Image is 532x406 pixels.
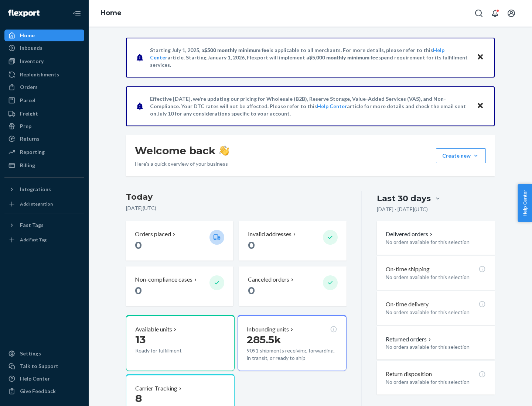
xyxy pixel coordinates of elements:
[126,266,233,306] button: Non-compliance cases 0
[135,239,142,251] span: 0
[436,148,486,163] button: Create new
[248,275,289,284] p: Canceled orders
[20,58,44,65] div: Inventory
[4,373,84,385] a: Help Center
[4,348,84,359] a: Settings
[475,101,485,111] button: Close
[20,221,44,229] div: Fast Tags
[247,347,337,362] p: 9091 shipments receiving, forwarding, in transit, or ready to ship
[248,230,291,238] p: Invalid addresses
[69,6,84,21] button: Close Navigation
[135,230,171,238] p: Orders placed
[386,343,486,351] p: No orders available for this selection
[100,9,122,17] a: Home
[135,384,177,393] p: Carrier Tracking
[4,360,84,372] a: Talk to Support
[386,309,486,316] p: No orders available for this selection
[135,160,229,168] p: Here’s a quick overview of your business
[135,347,204,354] p: Ready for fulfillment
[247,325,289,334] p: Inbounding units
[8,10,40,17] img: Flexport logo
[20,71,59,78] div: Replenishments
[247,333,281,346] span: 285.5k
[239,266,346,306] button: Canceled orders 0
[386,370,432,378] p: Return disposition
[386,378,486,386] p: No orders available for this selection
[4,146,84,158] a: Reporting
[239,221,346,261] button: Invalid addresses 0
[4,120,84,132] a: Prep
[386,238,486,246] p: No orders available for this selection
[20,110,38,117] div: Freight
[126,191,347,203] h3: Today
[135,392,142,405] span: 8
[150,95,470,117] p: Effective [DATE], we're updating our pricing for Wholesale (B2B), Reserve Storage, Value-Added Se...
[20,350,41,357] div: Settings
[126,315,235,371] button: Available units13Ready for fulfillment
[488,6,502,21] button: Open notifications
[386,335,433,344] button: Returned orders
[248,284,255,297] span: 0
[20,237,47,243] div: Add Fast Tag
[4,81,84,93] a: Orders
[20,44,42,52] div: Inbounds
[95,3,127,24] ol: breadcrumbs
[219,145,229,156] img: hand-wave emoji
[126,204,347,212] p: [DATE] ( UTC )
[20,32,35,39] div: Home
[4,385,84,397] button: Give Feedback
[150,47,470,69] p: Starting July 1, 2025, a is applicable to all merchants. For more details, please refer to this a...
[20,362,58,370] div: Talk to Support
[4,69,84,80] a: Replenishments
[377,206,428,213] p: [DATE] - [DATE] ( UTC )
[20,148,45,156] div: Reporting
[135,284,142,297] span: 0
[518,184,532,222] button: Help Center
[238,315,346,371] button: Inbounding units285.5k9091 shipments receiving, forwarding, in transit, or ready to ship
[504,6,519,21] button: Open account menu
[386,273,486,281] p: No orders available for this selection
[135,144,229,157] h1: Welcome back
[317,103,347,109] a: Help Center
[20,186,51,193] div: Integrations
[20,123,31,130] div: Prep
[4,94,84,106] a: Parcel
[4,234,84,246] a: Add Fast Tag
[309,54,378,61] span: $5,000 monthly minimum fee
[20,375,50,382] div: Help Center
[4,108,84,120] a: Freight
[20,162,35,169] div: Billing
[4,55,84,67] a: Inventory
[475,52,485,63] button: Close
[20,83,38,91] div: Orders
[135,333,146,346] span: 13
[204,47,269,53] span: $500 monthly minimum fee
[4,42,84,54] a: Inbounds
[4,198,84,210] a: Add Integration
[4,183,84,195] button: Integrations
[386,300,429,309] p: On-time delivery
[126,221,233,261] button: Orders placed 0
[135,325,172,334] p: Available units
[4,159,84,171] a: Billing
[471,6,486,21] button: Open Search Box
[4,133,84,145] a: Returns
[20,388,56,395] div: Give Feedback
[20,135,40,142] div: Returns
[20,201,53,207] div: Add Integration
[135,275,192,284] p: Non-compliance cases
[4,219,84,231] button: Fast Tags
[386,265,430,273] p: On-time shipping
[377,193,431,204] div: Last 30 days
[20,97,35,104] div: Parcel
[248,239,255,251] span: 0
[386,230,434,238] button: Delivered orders
[4,30,84,41] a: Home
